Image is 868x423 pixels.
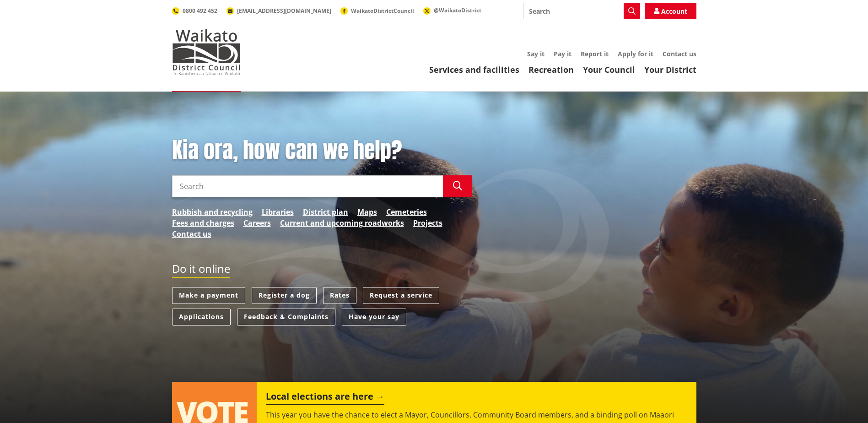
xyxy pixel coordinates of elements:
[342,309,406,325] a: Have your say
[581,49,609,58] a: Report it
[644,64,696,75] a: Your District
[434,6,481,14] span: @WaikatoDistrict
[252,287,317,304] a: Register a dog
[226,7,331,15] a: [EMAIL_ADDRESS][DOMAIN_NAME]
[429,64,519,75] a: Services and facilities
[172,262,230,278] h2: Do it online
[172,137,472,164] h1: Kia ora, how can we help?
[645,3,696,19] a: Account
[413,217,442,228] a: Projects
[363,287,439,304] a: Request a service
[237,309,335,325] a: Feedback & Complaints
[583,64,635,75] a: Your Council
[280,217,404,228] a: Current and upcoming roadworks
[340,7,414,15] a: WaikatoDistrictCouncil
[172,29,241,75] img: Waikato District Council - Te Kaunihera aa Takiwaa o Waikato
[423,6,481,14] a: @WaikatoDistrict
[237,7,331,15] span: [EMAIL_ADDRESS][DOMAIN_NAME]
[172,206,253,217] a: Rubbish and recycling
[172,7,217,15] a: 0800 492 452
[527,49,545,58] a: Say it
[386,206,427,217] a: Cemeteries
[554,49,571,58] a: Pay it
[351,7,414,15] span: WaikatoDistrictCouncil
[523,3,640,19] input: Search input
[172,309,231,325] a: Applications
[243,217,271,228] a: Careers
[172,217,234,228] a: Fees and charges
[172,175,443,197] input: Search input
[618,49,653,58] a: Apply for it
[183,7,217,15] span: 0800 492 452
[663,49,696,58] a: Contact us
[172,228,211,239] a: Contact us
[357,206,377,217] a: Maps
[262,206,294,217] a: Libraries
[323,287,356,304] a: Rates
[266,391,384,405] h2: Local elections are here
[303,206,348,217] a: District plan
[172,287,245,304] a: Make a payment
[528,64,574,75] a: Recreation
